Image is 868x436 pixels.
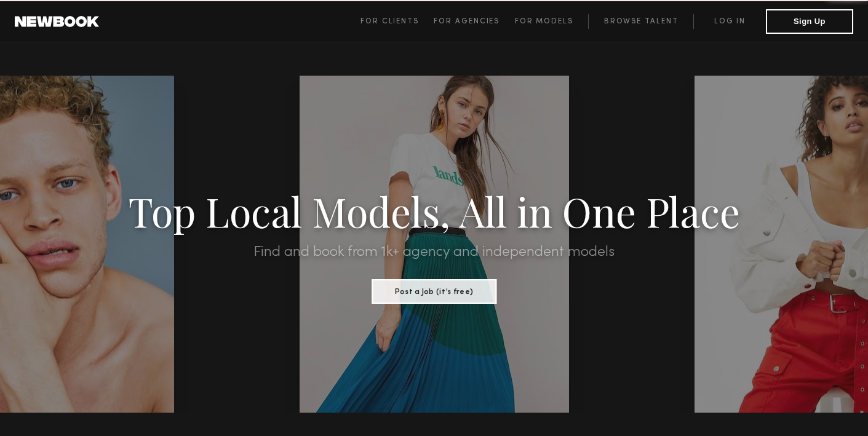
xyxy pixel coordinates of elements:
a: Log in [693,14,766,29]
button: Sign Up [766,9,853,34]
span: For Models [515,18,573,25]
a: For Agencies [434,14,514,29]
h1: Top Local Models, All in One Place [65,192,803,230]
span: For Agencies [434,18,500,25]
button: Post a Job (it’s free) [372,279,496,304]
span: For Clients [360,18,419,25]
a: For Clients [360,14,434,29]
a: For Models [515,14,589,29]
a: Browse Talent [588,14,693,29]
h2: Find and book from 1k+ agency and independent models [65,245,803,260]
a: Post a Job (it’s free) [372,283,496,297]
